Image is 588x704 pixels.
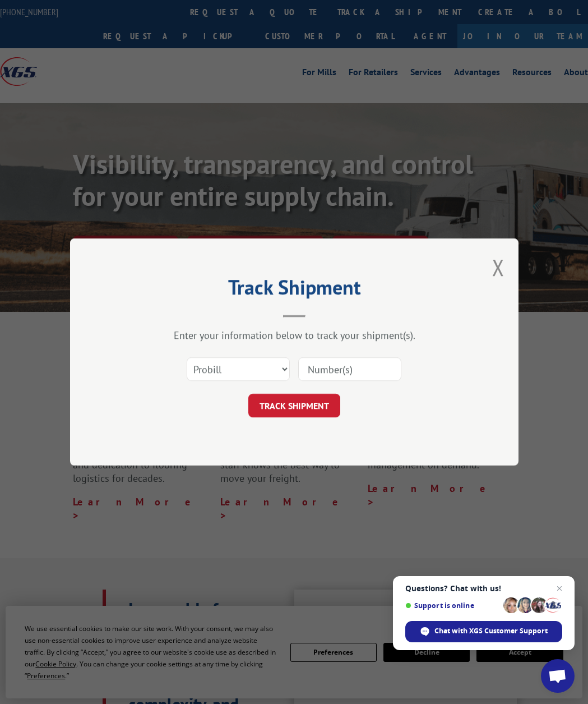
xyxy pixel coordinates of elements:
[126,279,462,301] h2: Track Shipment
[298,357,401,381] input: Number(s)
[541,659,575,693] div: Open chat
[492,252,504,282] button: Close modal
[405,601,499,610] span: Support is online
[434,626,548,636] span: Chat with XGS Customer Support
[248,394,340,417] button: TRACK SHIPMENT
[405,621,562,642] div: Chat with XGS Customer Support
[126,329,462,342] div: Enter your information below to track your shipment(s).
[553,582,566,595] span: Close chat
[405,584,562,593] span: Questions? Chat with us!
